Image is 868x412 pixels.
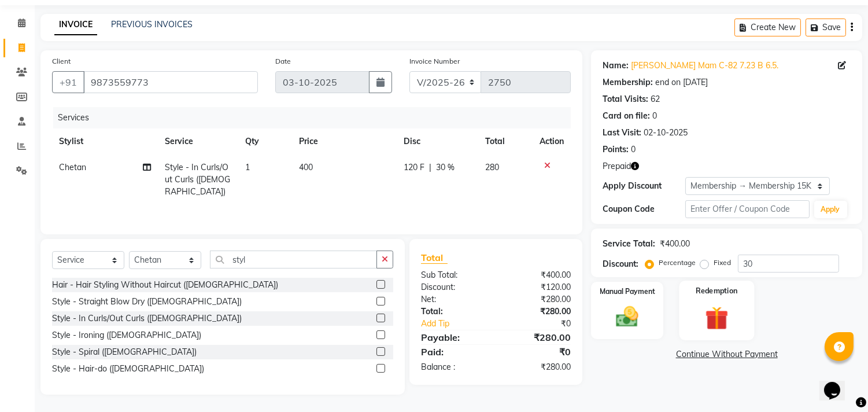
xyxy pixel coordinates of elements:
[485,162,499,172] span: 280
[52,329,201,341] div: Style - Ironing ([DEMOGRAPHIC_DATA])
[806,19,846,36] button: Save
[659,257,696,268] label: Percentage
[603,203,685,215] div: Coupon Code
[603,76,653,89] div: Membership:
[652,110,657,122] div: 0
[600,286,655,297] label: Manual Payment
[496,269,580,281] div: ₹400.00
[52,71,84,93] button: +91
[52,296,242,308] div: Style - Straight Blow Dry ([DEMOGRAPHIC_DATA])
[412,318,510,330] a: Add Tip
[59,162,86,172] span: Chetan
[603,160,631,172] span: Prepaid
[292,128,397,154] th: Price
[436,161,455,174] span: 30 %
[83,71,258,93] input: Search by Name/Mobile/Email/Code
[603,144,629,156] div: Points:
[421,252,448,264] span: Total
[210,251,377,268] input: Search or Scan
[644,127,688,139] div: 02-10-2025
[510,318,580,330] div: ₹0
[496,306,580,318] div: ₹280.00
[593,348,860,360] a: Continue Without Payment
[478,128,533,154] th: Total
[496,330,580,344] div: ₹280.00
[734,19,801,36] button: Create New
[245,162,250,172] span: 1
[429,161,431,174] span: |
[412,293,496,306] div: Net:
[603,258,638,270] div: Discount:
[412,269,496,281] div: Sub Total:
[603,238,655,250] div: Service Total:
[819,366,856,400] iframe: chat widget
[696,285,737,296] label: Redemption
[275,56,291,67] label: Date
[496,361,580,373] div: ₹280.00
[52,279,278,291] div: Hair - Hair Styling Without Haircut ([DEMOGRAPHIC_DATA])
[685,200,809,218] input: Enter Offer / Coupon Code
[397,128,478,154] th: Disc
[54,14,97,35] a: INVOICE
[655,76,708,89] div: end on [DATE]
[603,60,629,72] div: Name:
[603,180,685,192] div: Apply Discount
[165,162,230,197] span: Style - In Curls/Out Curls ([DEMOGRAPHIC_DATA])
[52,128,158,154] th: Stylist
[52,56,71,67] label: Client
[603,110,650,122] div: Card on file:
[412,330,496,344] div: Payable:
[814,201,847,218] button: Apply
[412,281,496,293] div: Discount:
[714,257,731,268] label: Fixed
[697,304,736,333] img: _gift.svg
[412,345,496,359] div: Paid:
[412,361,496,373] div: Balance :
[496,293,580,306] div: ₹280.00
[660,238,690,250] div: ₹400.00
[53,107,579,128] div: Services
[158,128,239,154] th: Service
[496,281,580,293] div: ₹120.00
[404,161,424,174] span: 120 F
[496,345,580,359] div: ₹0
[631,144,636,156] div: 0
[409,56,460,67] label: Invoice Number
[603,127,641,139] div: Last Visit:
[412,306,496,318] div: Total:
[238,128,292,154] th: Qty
[52,363,204,375] div: Style - Hair-do ([DEMOGRAPHIC_DATA])
[631,60,778,72] a: [PERSON_NAME] Mam C-82 7.23 B 6.5.
[603,93,648,105] div: Total Visits:
[651,93,660,105] div: 62
[52,346,197,358] div: Style - Spiral ([DEMOGRAPHIC_DATA])
[533,128,571,154] th: Action
[111,19,193,30] a: PREVIOUS INVOICES
[609,304,645,330] img: _cash.svg
[52,312,242,325] div: Style - In Curls/Out Curls ([DEMOGRAPHIC_DATA])
[299,162,313,172] span: 400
